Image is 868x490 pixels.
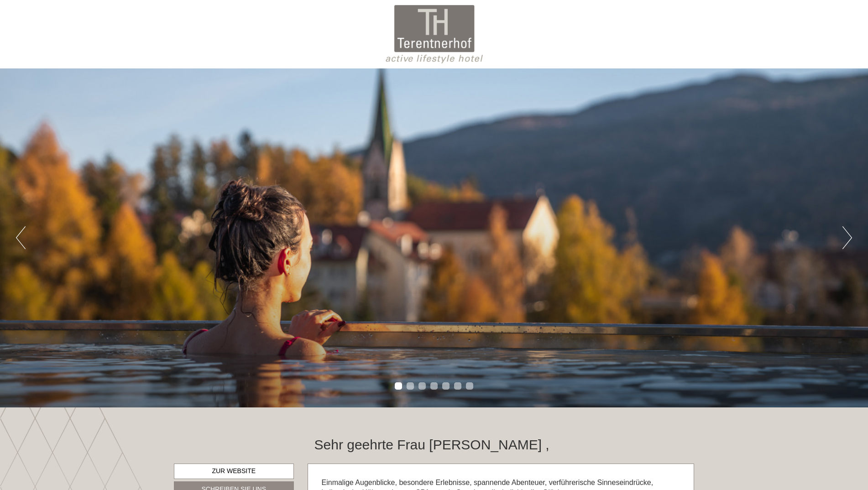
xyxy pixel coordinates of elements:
[842,226,852,249] button: Next
[314,437,549,452] h1: Sehr geehrte Frau [PERSON_NAME] ,
[16,226,26,249] button: Previous
[174,464,294,479] a: Zur Website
